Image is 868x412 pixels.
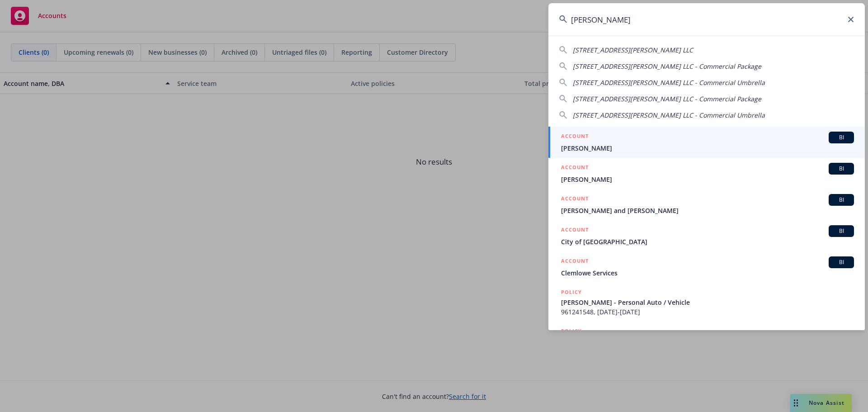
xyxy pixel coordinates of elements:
[573,95,761,103] span: [STREET_ADDRESS][PERSON_NAME] LLC - Commercial Package
[561,132,589,142] h5: ACCOUNT
[832,133,850,142] span: BI
[561,143,854,153] span: [PERSON_NAME]
[573,62,761,71] span: [STREET_ADDRESS][PERSON_NAME] LLC - Commercial Package
[561,194,589,205] h5: ACCOUNT
[561,175,854,184] span: [PERSON_NAME]
[548,158,865,189] a: ACCOUNTBI[PERSON_NAME]
[561,298,854,307] span: [PERSON_NAME] - Personal Auto / Vehicle
[561,237,854,246] span: City of [GEOGRAPHIC_DATA]
[548,189,865,220] a: ACCOUNTBI[PERSON_NAME] and [PERSON_NAME]
[573,46,693,54] span: [STREET_ADDRESS][PERSON_NAME] LLC
[548,322,865,360] a: POLICY
[832,227,850,235] span: BI
[832,258,850,266] span: BI
[573,78,765,87] span: [STREET_ADDRESS][PERSON_NAME] LLC - Commercial Umbrella
[561,163,589,174] h5: ACCOUNT
[561,206,854,215] span: [PERSON_NAME] and [PERSON_NAME]
[561,307,854,317] span: 961241548, [DATE]-[DATE]
[573,111,765,119] span: [STREET_ADDRESS][PERSON_NAME] LLC - Commercial Umbrella
[561,268,854,278] span: Clemlowe Services
[832,196,850,204] span: BI
[548,283,865,322] a: POLICY[PERSON_NAME] - Personal Auto / Vehicle961241548, [DATE]-[DATE]
[548,127,865,158] a: ACCOUNTBI[PERSON_NAME]
[548,220,865,251] a: ACCOUNTBICity of [GEOGRAPHIC_DATA]
[561,256,589,267] h5: ACCOUNT
[561,288,582,297] h5: POLICY
[561,327,582,336] h5: POLICY
[548,251,865,283] a: ACCOUNTBIClemlowe Services
[561,225,589,236] h5: ACCOUNT
[832,165,850,173] span: BI
[548,3,865,36] input: Search...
